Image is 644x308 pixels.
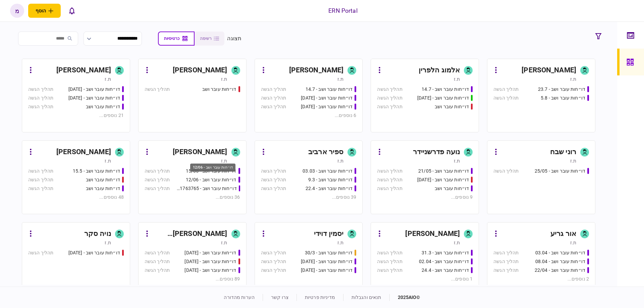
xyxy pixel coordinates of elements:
a: אור גריעת.זדו״חות עובר ושב - 03.04תהליך הגשהדו״חות עובר ושב - 08.04תהליך הגשהדו״חות עובר ושב - 22... [487,222,595,296]
button: מ [10,4,24,18]
div: תהליך הגשה [261,249,286,256]
div: תהליך הגשה [28,103,53,110]
div: דו״חות עובר ושב [86,176,120,183]
a: תנאים והגבלות [352,295,381,300]
div: תהליך הגשה [261,168,286,175]
div: 6 נוספים ... [261,112,357,119]
div: דו״חות עובר ושב - 22/04 [535,267,585,274]
div: תהליך הגשה [28,185,53,192]
div: [PERSON_NAME] [522,65,576,76]
div: תהליך הגשה [493,86,519,93]
div: תהליך הגשה [377,176,402,183]
div: 1 נוספים ... [377,275,473,283]
button: פתח תפריט להוספת לקוח [28,4,61,18]
div: דו״חות עובר ושב - 26.06.25 [68,95,120,102]
div: יסמין דוידי [314,229,343,239]
a: מדיניות פרטיות [305,295,335,300]
div: תהליך הגשה [145,267,170,274]
div: 9 נוספים ... [377,194,473,201]
div: 21 נוספים ... [28,112,124,119]
div: ת.ז [454,158,460,164]
div: דו״חות עובר ושב [86,103,120,110]
div: תהליך הגשה [28,168,53,175]
div: ת.ז [105,239,111,246]
div: תהליך הגשה [261,185,286,192]
div: תהליך הגשה [377,95,402,102]
div: ת.ז [337,158,343,164]
a: ספיר ארביבת.זדו״חות עובר ושב - 03.03תהליך הגשהדו״חות עובר ושב - 9.3תהליך הגשהדו״חות עובר ושב - 22... [255,140,363,214]
span: כרטיסיות [164,36,179,41]
div: [PERSON_NAME] [173,147,227,158]
div: תהליך הגשה [145,258,170,265]
div: דו״חות עובר ושב - 02/09/25 [301,267,353,274]
a: צרו קשר [271,295,288,300]
div: תהליך הגשה [261,95,286,102]
div: תהליך הגשה [377,168,402,175]
div: דו״חות עובר ושב - 14.7 [306,86,353,93]
div: תהליך הגשה [145,249,170,256]
div: תהליך הגשה [261,258,286,265]
div: 48 נוספים ... [28,194,124,201]
a: [PERSON_NAME]ת.זדו״חות עובר ושב - 15.5תהליך הגשהדו״חות עובר ושבתהליך הגשהדו״חות עובר ושבתהליך הגש... [22,140,130,214]
div: דו״חות עובר ושב - 5.8 [541,95,585,102]
div: ת.ז [454,239,460,246]
div: דו״חות עובר ושב - 12/06 [190,164,235,172]
a: [PERSON_NAME]ת.זדו״חות עובר ושבתהליך הגשה [138,59,247,132]
div: תהליך הגשה [493,258,519,265]
div: 2 נוספים ... [493,275,589,283]
a: יסמין דוידית.זדו״חות עובר ושב - 30/3תהליך הגשהדו״חות עובר ושב - 31.08.25תהליך הגשהדו״חות עובר ושב... [255,222,363,296]
div: תהליך הגשה [493,249,519,256]
a: נויה סקרת.זדו״חות עובר ושב - 19.03.2025תהליך הגשה [22,222,130,296]
div: דו״חות עובר ושב - 25.06.25 [68,86,120,93]
div: [PERSON_NAME] [405,229,460,239]
div: דו״חות עובר ושב - 03.03 [303,168,353,175]
div: דו״חות עובר ושב - 19.3.25 [184,267,236,274]
div: ת.ז [454,76,460,82]
div: רוני שבח [550,147,576,158]
div: תהליך הגשה [261,103,286,110]
div: נויה סקר [84,229,111,239]
div: תהליך הגשה [145,185,170,192]
div: ת.ז [570,158,576,164]
div: דו״חות עובר ושב - 23.7.25 [301,95,353,102]
div: תצוגה [227,35,241,43]
div: תהליך הגשה [377,185,402,192]
div: ERN Portal [328,6,357,15]
div: [PERSON_NAME] [PERSON_NAME] [152,229,227,239]
div: [PERSON_NAME] [289,65,344,76]
div: דו״חות עובר ושב - 9.3 [308,176,353,183]
div: תהליך הגשה [493,168,519,175]
div: [PERSON_NAME] [173,65,227,76]
div: דו״חות עובר ושב [86,185,120,192]
div: ספיר ארביב [308,147,343,158]
div: תהליך הגשה [377,86,402,93]
div: דו״חות עובר ושב - 19.03.2025 [68,249,120,256]
div: ת.ז [570,239,576,246]
div: דו״חות עובר ושב - 02.04 [419,258,469,265]
div: דו״חות עובר ושב - 30/3 [305,249,353,256]
div: דו״חות עובר ושב [202,86,236,93]
div: דו״חות עובר ושב - 03/06/25 [417,176,469,183]
div: תהליך הגשה [261,86,286,93]
div: תהליך הגשה [493,95,519,102]
div: תהליך הגשה [28,176,53,183]
div: תהליך הגשה [493,267,519,274]
div: דו״חות עובר ושב - 15/05 [186,168,236,175]
div: 36 נוספים ... [145,194,240,201]
div: ת.ז [337,76,343,82]
div: 89 נוספים ... [145,275,240,283]
div: דו״חות עובר ושב - 08.04 [535,258,585,265]
div: תהליך הגשה [145,168,170,175]
div: דו״חות עובר ושב [435,103,469,110]
div: תהליך הגשה [145,86,170,93]
div: דו״חות עובר ושב - 511763765 18/06 [176,185,236,192]
a: אלמוג הלפריןת.זדו״חות עובר ושב - 14.7תהליך הגשהדו״חות עובר ושב - 15.07.25תהליך הגשהדו״חות עובר וש... [371,59,479,132]
div: ת.ז [221,76,227,82]
a: [PERSON_NAME]ת.זדו״חות עובר ושב - 14.7תהליך הגשהדו״חות עובר ושב - 23.7.25תהליך הגשהדו״חות עובר וש... [255,59,363,132]
div: דו״חות עובר ושב - 15.07.25 [417,95,469,102]
a: הערות מהדורה [224,295,255,300]
a: נועה פדרשניידרת.זדו״חות עובר ושב - 21/05תהליך הגשהדו״חות עובר ושב - 03/06/25תהליך הגשהדו״חות עובר... [371,140,479,214]
div: 39 נוספים ... [261,194,357,201]
button: רשימה [195,32,224,46]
